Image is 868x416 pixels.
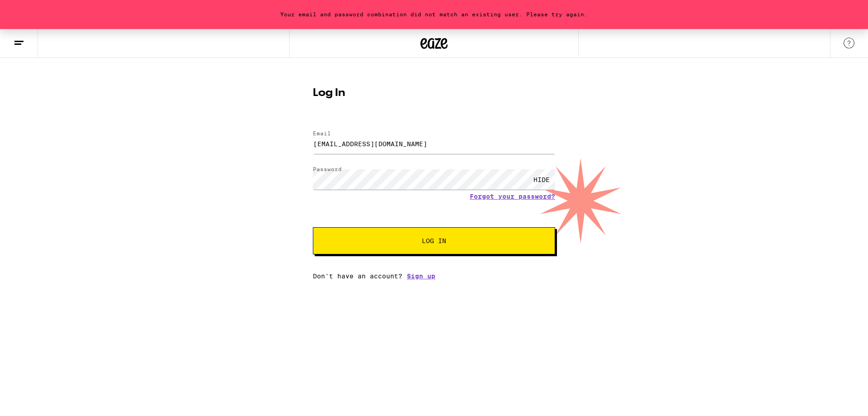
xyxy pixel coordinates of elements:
[407,273,435,280] a: Sign up
[313,130,331,136] label: Email
[5,6,65,14] span: Hi. Need any help?
[313,88,555,99] h1: Log In
[422,238,446,244] span: Log In
[528,169,555,190] div: HIDE
[313,166,342,172] label: Password
[313,227,555,254] button: Log In
[313,273,555,280] div: Don't have an account?
[470,193,555,200] a: Forgot your password?
[313,134,555,154] input: Email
